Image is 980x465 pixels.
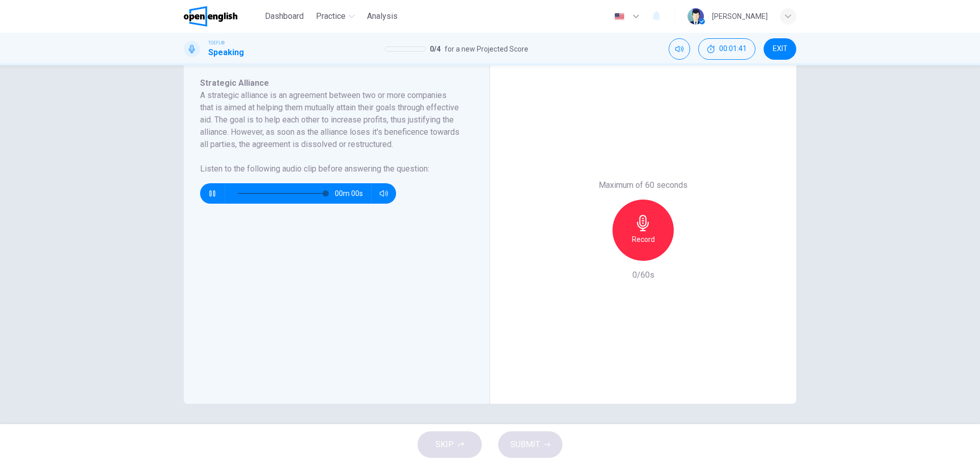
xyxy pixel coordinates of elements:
span: 00m 00s [335,183,371,204]
span: 00:01:41 [719,45,747,53]
div: Hide [698,38,755,60]
button: Practice [312,7,359,26]
span: Practice [316,10,346,22]
button: 00:01:41 [698,38,755,60]
a: OpenEnglish logo [184,6,261,27]
h6: Record [632,233,655,246]
h6: 0/60s [632,269,654,281]
button: Record [612,200,674,261]
img: Profile picture [688,8,704,25]
h1: Speaking [208,46,244,59]
span: Dashboard [265,10,304,22]
img: OpenEnglish logo [184,6,237,27]
span: for a new Projected Score [445,43,528,55]
div: [PERSON_NAME] [712,10,768,22]
h6: Maximum of 60 seconds [599,179,688,191]
button: Analysis [363,7,402,26]
button: EXIT [764,38,796,60]
span: EXIT [773,45,788,53]
span: TOEFL® [208,39,225,46]
h6: A strategic alliance is an agreement between two or more companies that is aimed at helping them ... [200,89,461,151]
div: Mute [669,38,690,60]
span: Strategic Alliance [200,78,269,88]
span: 0 / 4 [430,43,440,55]
h6: Listen to the following audio clip before answering the question : [200,163,461,175]
button: Dashboard [261,7,308,26]
img: en [613,13,626,20]
span: Analysis [367,10,398,22]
